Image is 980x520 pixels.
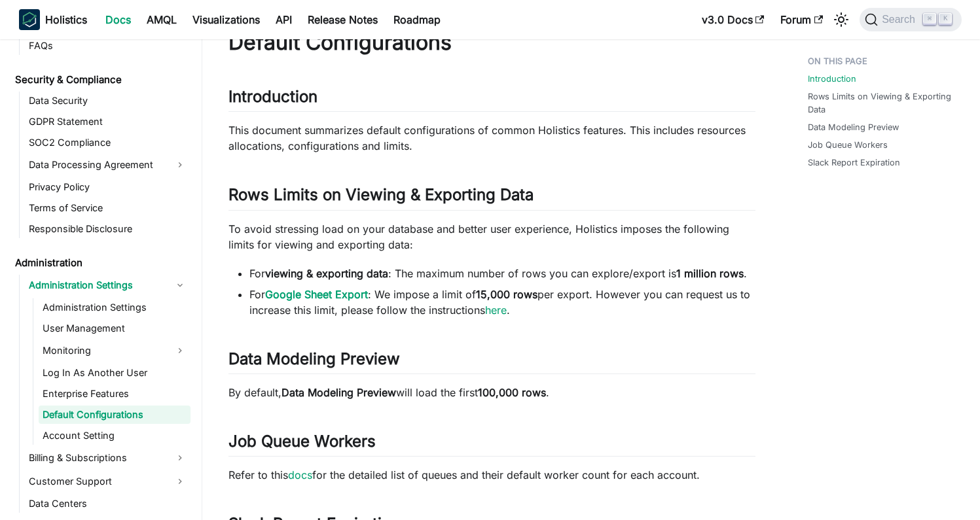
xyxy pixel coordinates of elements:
a: Billing & Subscriptions [25,447,191,468]
a: Introduction [808,73,856,85]
a: Release Notes [300,9,386,30]
strong: 100,000 rows [478,386,546,399]
a: API [268,9,300,30]
b: Holistics [45,12,87,27]
a: HolisticsHolistics [19,9,87,30]
a: Data Centers [25,494,191,513]
a: here [485,303,507,317]
h2: Rows Limits on Viewing & Exporting Data [228,185,755,210]
a: Privacy Policy [25,178,191,196]
strong: Data Modeling Preview [281,386,396,399]
a: GDPR Statement [25,113,191,131]
a: Forum [772,9,831,30]
a: Default Configurations [39,406,191,424]
li: For : The maximum number of rows you can explore/export is . [249,266,755,281]
a: Terms of Service [25,199,191,217]
a: SOC2 Compliance [25,133,191,152]
p: Refer to this for the detailed list of queues and their default worker count for each account. [228,467,755,483]
a: Google Sheet Export [265,288,368,301]
a: AMQL [139,9,185,30]
span: Search [878,14,923,26]
nav: Docs sidebar [6,39,202,520]
a: Administration Settings [25,275,191,296]
a: Enterprise Features [39,385,191,403]
strong: 15,000 rows [476,288,537,301]
a: Data Security [25,92,191,110]
a: Administration Settings [39,298,191,317]
button: Search (Command+K) [860,8,961,31]
h1: Default Configurations [228,29,755,56]
strong: 1 million rows [676,267,744,280]
a: Monitoring [39,340,191,361]
a: Rows Limits on Viewing & Exporting Data [808,90,954,115]
img: Holistics [19,9,40,30]
a: v3.0 Docs [694,9,772,30]
a: Job Queue Workers [808,139,888,151]
p: This document summarizes default configurations of common Holistics features. This includes resou... [228,122,755,154]
a: Customer Support [25,471,191,492]
button: Switch between dark and light mode (currently light mode) [831,9,852,30]
a: Data Processing Agreement [25,154,191,175]
strong: viewing & exporting data [265,267,388,280]
a: Docs [98,9,139,30]
a: Slack Report Expiration [808,156,900,169]
p: By default, will load the first . [228,385,755,400]
a: docs [288,468,312,481]
a: User Management [39,319,191,338]
p: To avoid stressing load on your database and better user experience, Holistics imposes the follow... [228,221,755,252]
a: Administration [11,254,191,272]
li: For : We impose a limit of per export. However you can request us to increase this limit, please ... [249,286,755,318]
a: Account Setting [39,426,191,445]
h2: Introduction [228,87,755,112]
kbd: K [939,13,952,25]
a: FAQs [25,37,191,55]
h2: Job Queue Workers [228,432,755,457]
a: Security & Compliance [11,71,191,89]
h2: Data Modeling Preview [228,349,755,374]
a: Roadmap [386,9,448,30]
a: Log In As Another User [39,364,191,382]
a: Responsible Disclosure [25,220,191,238]
a: Visualizations [185,9,268,30]
kbd: ⌘ [923,13,936,25]
a: Data Modeling Preview [808,121,899,133]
